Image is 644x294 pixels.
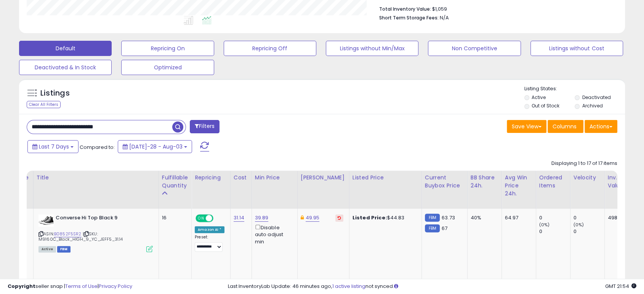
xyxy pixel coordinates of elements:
div: Ordered Items [539,174,567,190]
span: | SKU: M9160C_Black_HIGH_9_YC_JEFF5_31.14 [38,231,123,242]
div: Amazon AI * [195,226,224,233]
div: Repricing [195,174,227,182]
a: Terms of Use [65,283,98,290]
a: B0852F5SR2 [54,231,82,237]
button: [DATE]-28 - Aug-03 [118,140,192,153]
div: $44.83 [352,214,416,221]
div: Cost [234,174,248,182]
li: $1,059 [379,4,612,13]
span: Columns [553,123,577,130]
button: Last 7 Days [27,140,78,153]
div: Velocity [574,174,601,182]
span: ON [196,215,206,222]
span: OFF [212,215,224,222]
button: Listings without Min/Max [326,41,418,56]
span: Compared to: [80,144,115,151]
div: 40% [471,214,496,221]
span: FBM [57,246,71,252]
a: 49.95 [306,214,320,222]
div: Avg Win Price 24h. [505,174,533,198]
b: Converse Hi Top Black 9 [56,214,148,224]
label: Archived [582,102,603,109]
label: Out of Stock [532,102,559,109]
div: ASIN: [38,214,153,251]
div: Min Price [255,174,294,182]
div: Last InventoryLab Update: 46 minutes ago, not synced. [228,283,637,290]
div: 0 [539,228,570,235]
small: (0%) [539,222,550,228]
img: 51xuP+NR33L._SL40_.jpg [38,214,54,227]
label: Active [532,94,546,101]
div: Fulfillable Quantity [162,174,188,190]
a: 31.14 [234,214,245,222]
span: All listings currently available for purchase on Amazon [38,246,56,252]
button: Deactivated & In Stock [19,60,112,75]
button: Repricing On [121,41,214,56]
span: N/A [440,14,449,21]
div: Current Buybox Price [425,174,464,190]
button: Filters [190,120,219,133]
div: 0 [539,214,570,221]
div: 16 [162,214,186,221]
div: Disable auto adjust min [255,223,292,245]
button: Default [19,41,112,56]
div: Listed Price [352,174,418,182]
div: 0 [574,228,604,235]
button: Non Competitive [428,41,521,56]
div: Note [15,174,30,182]
a: 39.89 [255,214,269,222]
small: FBM [425,214,440,222]
div: Title [37,174,155,182]
div: 0 [574,214,604,221]
div: 64.97 [505,214,530,221]
small: (0%) [574,222,584,228]
small: FBM [425,224,440,232]
div: Preset: [195,235,224,252]
a: Privacy Policy [99,283,132,290]
b: Total Inventory Value: [379,6,431,12]
span: Last 7 Days [39,143,69,150]
div: [PERSON_NAME] [301,174,346,182]
strong: Copyright [8,283,35,290]
div: BB Share 24h. [471,174,498,190]
span: 2025-08-11 21:54 GMT [605,283,636,290]
div: Inv. value [608,174,628,190]
div: Displaying 1 to 17 of 17 items [551,160,617,167]
span: [DATE]-28 - Aug-03 [129,143,183,150]
button: Optimized [121,60,214,75]
button: Columns [548,120,583,133]
h5: Listings [40,88,70,99]
span: 63.73 [442,214,455,221]
button: Repricing Off [224,41,316,56]
div: seller snap | | [8,283,132,290]
div: Clear All Filters [27,101,61,108]
button: Listings without Cost [530,41,623,56]
button: Save View [507,120,546,133]
label: Deactivated [582,94,611,101]
span: 67 [442,225,447,232]
div: 498.24 [608,214,625,221]
a: 1 active listing [332,283,365,290]
p: Listing States: [524,85,625,93]
b: Listed Price: [352,214,387,221]
b: Short Term Storage Fees: [379,14,439,21]
button: Actions [585,120,617,133]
